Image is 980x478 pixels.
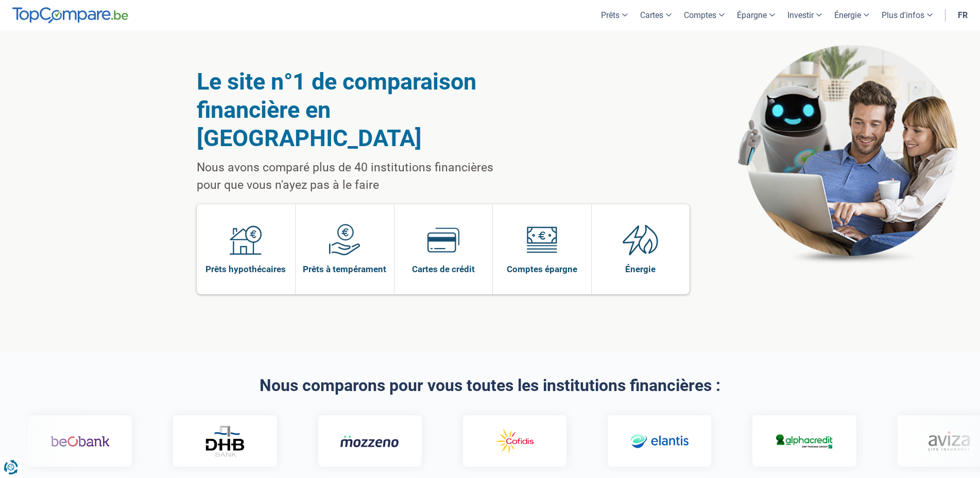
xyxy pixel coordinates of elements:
img: Cartes de crédit [427,224,459,256]
img: Prêts à tempérament [329,224,360,256]
h2: Nous comparons pour vous toutes les institutions financières : [197,377,784,395]
span: Comptes épargne [507,263,577,275]
img: Cofidis [485,427,544,456]
a: Énergie Énergie [592,204,690,294]
span: Cartes de crédit [412,263,475,275]
a: Prêts hypothécaires Prêts hypothécaires [197,204,296,294]
span: Prêts à tempérament [303,263,386,275]
img: Mozzeno [340,435,399,448]
span: Prêts hypothécaires [205,263,286,275]
img: Alphacredit [775,432,834,450]
p: Nous avons comparé plus de 40 institutions financières pour que vous n'ayez pas à le faire [197,159,520,194]
a: Comptes épargne Comptes épargne [493,204,591,294]
img: TopCompare [12,7,128,24]
img: Comptes épargne [526,224,558,256]
img: Prêts hypothécaires [230,224,262,256]
a: Cartes de crédit Cartes de crédit [394,204,493,294]
a: Prêts à tempérament Prêts à tempérament [296,204,394,294]
h1: Le site n°1 de comparaison financière en [GEOGRAPHIC_DATA] [197,67,520,152]
img: Énergie [623,224,659,256]
span: Énergie [625,263,656,275]
img: Elantis [629,427,689,456]
img: DHB Bank [204,426,245,457]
